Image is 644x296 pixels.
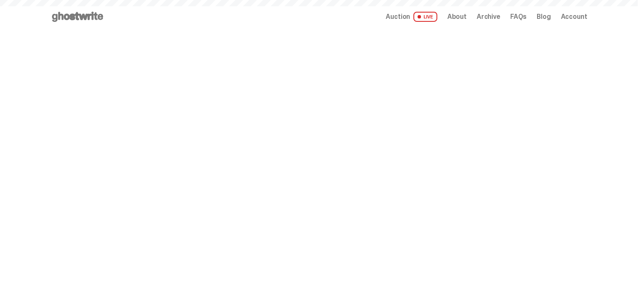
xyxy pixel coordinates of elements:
[386,13,410,20] span: Auction
[537,13,551,20] a: Blog
[386,12,437,22] a: Auction LIVE
[561,13,587,20] a: Account
[413,12,437,22] span: LIVE
[447,13,467,20] a: About
[510,13,527,20] a: FAQs
[477,13,500,20] a: Archive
